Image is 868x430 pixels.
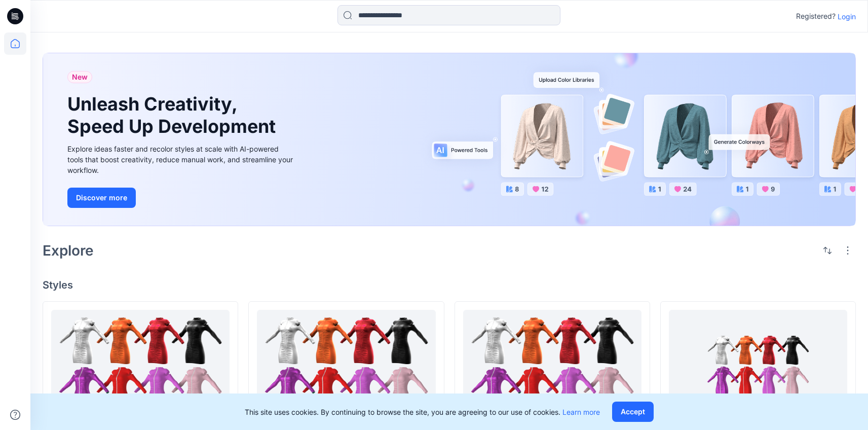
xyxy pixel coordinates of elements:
[669,310,847,421] a: Automation
[245,407,600,417] p: This site uses cookies. By continuing to browse the site, you are agreeing to our use of cookies.
[463,310,641,421] a: Automation
[43,242,94,259] h2: Explore
[67,188,136,208] button: Discover more
[257,310,435,421] a: Automation
[612,402,654,422] button: Accept
[796,10,836,22] p: Registered?
[51,310,230,421] a: Automation
[67,144,295,175] div: Explore ideas faster and recolor styles at scale with AI-powered tools that boost creativity, red...
[43,279,856,291] h4: Styles
[562,408,600,416] a: Learn more
[67,93,280,137] h1: Unleash Creativity, Speed Up Development
[838,11,856,22] p: Login
[72,71,88,83] span: New
[67,188,295,208] a: Discover more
